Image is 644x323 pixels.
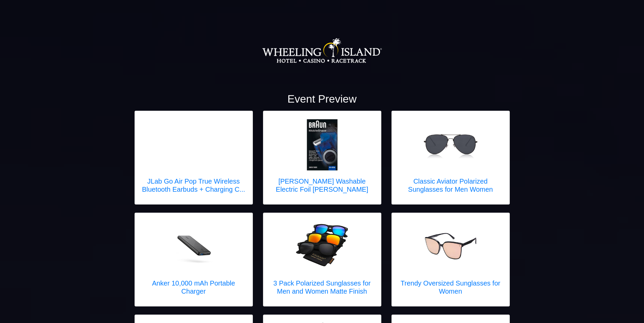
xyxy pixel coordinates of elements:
[167,220,221,274] img: Anker 10,000 mAh Portable Charger
[270,118,374,197] a: Braun Washable Electric Foil Shaver [PERSON_NAME] Washable Electric Foil [PERSON_NAME]
[142,220,246,299] a: Anker 10,000 mAh Portable Charger Anker 10,000 mAh Portable Charger
[142,118,246,197] a: JLab Go Air Pop True Wireless Bluetooth Earbuds + Charging C...
[424,118,478,172] img: Classic Aviator Polarized Sunglasses for Men Women
[399,118,503,197] a: Classic Aviator Polarized Sunglasses for Men Women Classic Aviator Polarized Sunglasses for Men W...
[142,279,246,295] h5: Anker 10,000 mAh Portable Charger
[270,177,374,193] h5: [PERSON_NAME] Washable Electric Foil [PERSON_NAME]
[262,17,382,84] img: Logo
[399,177,503,193] h5: Classic Aviator Polarized Sunglasses for Men Women
[142,177,246,193] h5: JLab Go Air Pop True Wireless Bluetooth Earbuds + Charging C...
[399,220,503,299] a: Trendy Oversized Sunglasses for Women Trendy Oversized Sunglasses for Women
[424,220,478,274] img: Trendy Oversized Sunglasses for Women
[135,92,510,105] h2: Event Preview
[295,118,349,172] img: Braun Washable Electric Foil Shaver
[399,279,503,295] h5: Trendy Oversized Sunglasses for Women
[295,220,349,274] img: 3 Pack Polarized Sunglasses for Men and Women Matte Finish
[270,220,374,299] a: 3 Pack Polarized Sunglasses for Men and Women Matte Finish 3 Pack Polarized Sunglasses for Men an...
[270,279,374,295] h5: 3 Pack Polarized Sunglasses for Men and Women Matte Finish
